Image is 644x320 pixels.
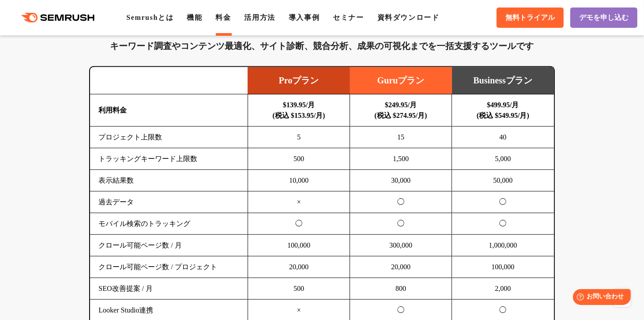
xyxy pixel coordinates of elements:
td: 過去データ [90,192,248,213]
a: 資料ダウンロード [377,14,440,21]
td: 100,000 [248,235,350,256]
b: $499.95/月 (税込 $549.95/月) [477,101,529,119]
td: ◯ [452,192,554,213]
td: 20,000 [248,256,350,278]
a: デモを申し込む [570,8,637,28]
td: SEO改善提案 / 月 [90,278,248,300]
td: トラッキングキーワード上限数 [90,148,248,170]
td: 1,500 [350,148,452,170]
td: 15 [350,127,452,148]
td: ◯ [350,213,452,235]
span: 無料トライアル [505,13,555,23]
td: Guruプラン [350,67,452,94]
td: クロール可能ページ数 / プロジェクト [90,256,248,278]
td: 300,000 [350,235,452,256]
span: デモを申し込む [579,13,629,23]
td: 5,000 [452,148,554,170]
td: 100,000 [452,256,554,278]
a: 導入事例 [289,14,320,21]
b: $139.95/月 (税込 $153.95/月) [272,101,325,119]
a: Semrushとは [126,14,173,21]
td: 10,000 [248,170,350,192]
b: 利用料金 [98,106,127,114]
td: × [248,192,350,213]
td: 50,000 [452,170,554,192]
td: 表示結果数 [90,170,248,192]
td: 2,000 [452,278,554,300]
td: 1,000,000 [452,235,554,256]
td: ◯ [452,213,554,235]
div: キーワード調査やコンテンツ最適化、サイト診断、競合分析、成果の可視化までを一括支援するツールです [89,39,554,53]
td: Businessプラン [452,67,554,94]
td: プロジェクト上限数 [90,127,248,148]
td: 30,000 [350,170,452,192]
iframe: Help widget launcher [565,286,634,310]
td: 500 [248,278,350,300]
td: 500 [248,148,350,170]
a: 活用方法 [245,14,275,21]
a: 無料トライアル [497,8,564,28]
b: $249.95/月 (税込 $274.95/月) [375,101,427,119]
td: ◯ [350,192,452,213]
td: 800 [350,278,452,300]
a: 機能 [187,14,202,21]
td: クロール可能ページ数 / 月 [90,235,248,256]
a: 料金 [215,14,231,21]
a: セミナー [333,14,364,21]
td: 40 [452,127,554,148]
td: ◯ [248,213,350,235]
td: Proプラン [248,67,350,94]
td: 5 [248,127,350,148]
td: 20,000 [350,256,452,278]
td: モバイル検索のトラッキング [90,213,248,235]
